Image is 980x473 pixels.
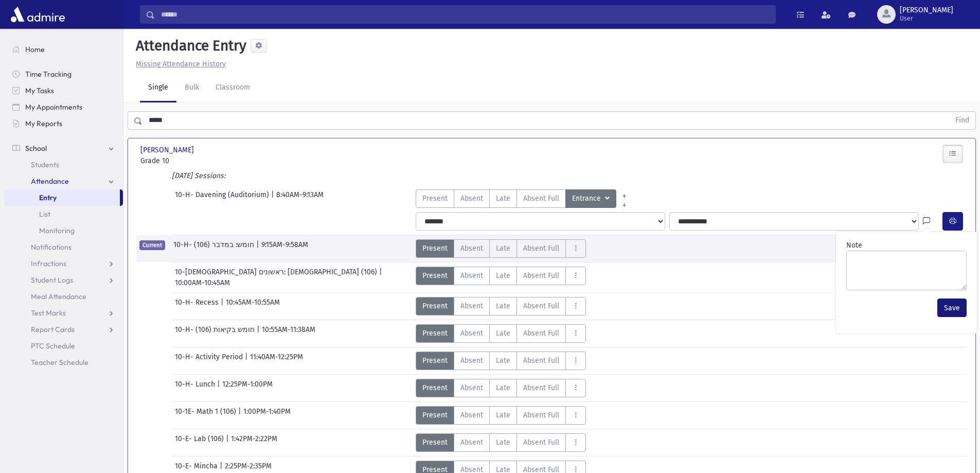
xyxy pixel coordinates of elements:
[460,382,483,393] span: Absent
[31,292,86,301] span: Meal Attendance
[523,437,559,448] span: Absent Full
[523,193,559,204] span: Absent Full
[422,193,448,204] span: Present
[4,354,123,371] a: Teacher Schedule
[460,193,483,204] span: Absent
[175,267,379,277] span: 10-[DEMOGRAPHIC_DATA] ראשונים: [DEMOGRAPHIC_DATA] (106)
[4,338,123,354] a: PTC Schedule
[496,243,510,254] span: Late
[31,160,59,169] span: Students
[4,272,123,288] a: Student Logs
[31,242,72,252] span: Notifications
[207,74,258,102] a: Classroom
[416,189,632,208] div: AttTypes
[39,193,57,202] span: Entry
[155,5,775,24] input: Search
[140,145,196,155] span: [PERSON_NAME]
[226,433,231,452] span: |
[31,259,66,268] span: Infractions
[175,379,217,397] span: 10-H- Lunch
[4,140,123,156] a: School
[25,144,47,153] span: School
[25,69,72,79] span: Time Tracking
[4,239,123,255] a: Notifications
[496,328,510,339] span: Late
[238,406,243,425] span: |
[4,206,123,222] a: List
[937,299,967,317] button: Save
[261,239,308,258] span: 9:15AM-9:58AM
[460,328,483,339] span: Absent
[39,226,75,235] span: Monitoring
[523,243,559,254] span: Absent Full
[4,41,123,58] a: Home
[175,324,257,343] span: 10-H- חומש בקיאות (106)
[176,74,207,102] a: Bulk
[175,277,230,288] span: 10:00AM-10:45AM
[460,270,483,281] span: Absent
[172,171,225,180] i: [DATE] Sessions:
[460,355,483,366] span: Absent
[8,4,67,25] img: AdmirePro
[271,189,276,208] span: |
[243,406,291,425] span: 1:00PM-1:40PM
[416,406,586,425] div: AttTypes
[256,239,261,258] span: |
[173,239,256,258] span: 10-H- חומש: במדבר (106)
[175,433,226,452] span: 10-E- Lab (106)
[139,240,165,250] span: Current
[175,406,238,425] span: 10-1E- Math 1 (106)
[175,352,245,370] span: 10-H- Activity Period
[4,189,120,206] a: Entry
[900,6,953,14] span: [PERSON_NAME]
[949,112,975,129] button: Find
[257,324,262,343] span: |
[231,433,277,452] span: 1:42PM-2:22PM
[523,382,559,393] span: Absent Full
[496,382,510,393] span: Late
[460,301,483,311] span: Absent
[616,198,632,206] a: All Later
[31,275,73,285] span: Student Logs
[460,243,483,254] span: Absent
[572,193,603,204] span: Entrance
[416,297,586,316] div: AttTypes
[245,352,250,370] span: |
[416,352,586,370] div: AttTypes
[616,189,632,198] a: All Prior
[422,301,448,311] span: Present
[175,297,221,316] span: 10-H- Recess
[496,301,510,311] span: Late
[496,410,510,421] span: Late
[132,60,226,68] a: Missing Attendance History
[422,382,448,393] span: Present
[496,355,510,366] span: Late
[4,115,123,132] a: My Reports
[217,379,222,397] span: |
[4,173,123,189] a: Attendance
[523,328,559,339] span: Absent Full
[175,189,271,208] span: 10-H- Davening (Auditorium)
[416,239,586,258] div: AttTypes
[846,240,862,251] label: Note
[4,305,123,321] a: Test Marks
[523,301,559,311] span: Absent Full
[222,379,273,397] span: 12:25PM-1:00PM
[523,410,559,421] span: Absent Full
[226,297,280,316] span: 10:45AM-10:55AM
[276,189,324,208] span: 8:40AM-9:13AM
[25,119,62,128] span: My Reports
[496,193,510,204] span: Late
[4,82,123,99] a: My Tasks
[422,410,448,421] span: Present
[460,410,483,421] span: Absent
[416,433,586,452] div: AttTypes
[523,270,559,281] span: Absent Full
[416,267,586,285] div: AttTypes
[496,437,510,448] span: Late
[221,297,226,316] span: |
[422,355,448,366] span: Present
[416,379,586,397] div: AttTypes
[39,209,50,219] span: List
[140,155,269,166] span: Grade 10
